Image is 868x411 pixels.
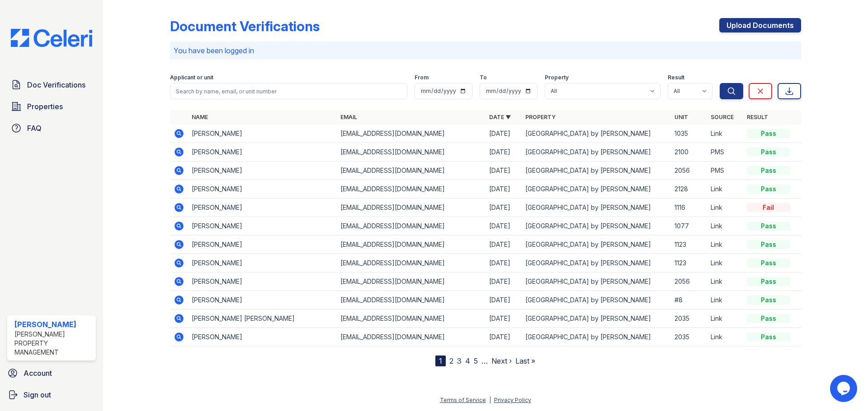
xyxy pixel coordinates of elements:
button: Sign out [4,386,99,404]
span: Sign out [24,389,51,400]
td: Link [707,236,743,254]
td: [EMAIL_ADDRESS][DOMAIN_NAME] [337,162,486,180]
input: Search by name, email, or unit number [170,83,407,99]
label: Result [668,74,684,81]
a: Source [711,114,734,120]
div: Pass [747,332,790,342]
td: [DATE] [486,236,522,254]
td: [PERSON_NAME] [188,162,337,180]
a: Next › [491,356,512,365]
a: 4 [465,356,470,365]
span: Doc Verifications [27,79,85,90]
td: [EMAIL_ADDRESS][DOMAIN_NAME] [337,180,486,199]
td: Link [707,291,743,309]
p: You have been logged in [174,45,797,56]
a: Email [340,114,357,120]
td: 2100 [671,143,707,162]
td: [DATE] [486,217,522,236]
div: [PERSON_NAME] [14,319,92,330]
td: [DATE] [486,272,522,291]
td: [DATE] [486,180,522,199]
td: [GEOGRAPHIC_DATA] by [PERSON_NAME] [522,236,670,254]
td: [GEOGRAPHIC_DATA] by [PERSON_NAME] [522,125,670,143]
div: 1 [435,356,446,366]
a: Property [525,114,556,120]
td: [GEOGRAPHIC_DATA] by [PERSON_NAME] [522,162,670,180]
td: 1116 [671,199,707,217]
div: Pass [747,277,790,286]
td: PMS [707,162,743,180]
td: [EMAIL_ADDRESS][DOMAIN_NAME] [337,272,486,291]
td: 1123 [671,254,707,272]
td: [GEOGRAPHIC_DATA] by [PERSON_NAME] [522,180,670,199]
div: Pass [747,259,790,268]
td: 2035 [671,309,707,328]
div: | [489,397,491,403]
a: Doc Verifications [7,76,96,94]
td: Link [707,217,743,236]
td: Link [707,199,743,217]
td: [EMAIL_ADDRESS][DOMAIN_NAME] [337,328,486,346]
div: Pass [747,314,790,323]
td: [EMAIL_ADDRESS][DOMAIN_NAME] [337,125,486,143]
td: [PERSON_NAME] [188,254,337,272]
img: CE_Logo_Blue-a8612792a0a2168367f1c8372b55b34899dd931a85d93a1a3d3e32e68fde9ad4.png [4,29,99,47]
a: FAQ [7,119,96,137]
td: [PERSON_NAME] [PERSON_NAME] [188,309,337,328]
td: [EMAIL_ADDRESS][DOMAIN_NAME] [337,199,486,217]
div: Fail [747,203,790,212]
td: [GEOGRAPHIC_DATA] by [PERSON_NAME] [522,309,670,328]
td: Link [707,125,743,143]
td: #8 [671,291,707,309]
td: [GEOGRAPHIC_DATA] by [PERSON_NAME] [522,291,670,309]
td: [PERSON_NAME] [188,272,337,291]
label: To [480,74,487,81]
a: Properties [7,97,96,115]
td: PMS [707,143,743,162]
div: Pass [747,148,790,157]
td: [EMAIL_ADDRESS][DOMAIN_NAME] [337,217,486,236]
td: [EMAIL_ADDRESS][DOMAIN_NAME] [337,254,486,272]
td: [EMAIL_ADDRESS][DOMAIN_NAME] [337,143,486,162]
td: [DATE] [486,291,522,309]
td: [PERSON_NAME] [188,125,337,143]
label: Applicant or unit [170,74,213,81]
a: Upload Documents [719,18,801,32]
td: [DATE] [486,125,522,143]
td: Link [707,180,743,199]
td: [DATE] [486,143,522,162]
td: [PERSON_NAME] [188,180,337,199]
td: [EMAIL_ADDRESS][DOMAIN_NAME] [337,291,486,309]
td: [PERSON_NAME] [188,291,337,309]
div: Pass [747,166,790,175]
td: 2056 [671,272,707,291]
span: Properties [27,101,63,112]
td: [DATE] [486,328,522,346]
span: Account [24,368,52,379]
td: 1077 [671,217,707,236]
td: Link [707,328,743,346]
td: 2056 [671,162,707,180]
div: Pass [747,185,790,194]
a: Unit [675,114,688,120]
td: [PERSON_NAME] [188,236,337,254]
td: [PERSON_NAME] [188,217,337,236]
td: [DATE] [486,309,522,328]
a: 2 [449,356,453,365]
span: FAQ [27,123,42,134]
td: [GEOGRAPHIC_DATA] by [PERSON_NAME] [522,199,670,217]
div: Pass [747,129,790,138]
iframe: chat widget [830,375,859,402]
td: [EMAIL_ADDRESS][DOMAIN_NAME] [337,309,486,328]
div: [PERSON_NAME] Property Management [14,330,92,357]
label: From [415,74,429,81]
span: … [481,356,488,366]
td: [DATE] [486,254,522,272]
td: 2128 [671,180,707,199]
a: Last » [515,356,535,365]
td: [PERSON_NAME] [188,328,337,346]
td: [PERSON_NAME] [188,199,337,217]
td: 1123 [671,236,707,254]
td: [GEOGRAPHIC_DATA] by [PERSON_NAME] [522,217,670,236]
div: Document Verifications [170,18,320,34]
